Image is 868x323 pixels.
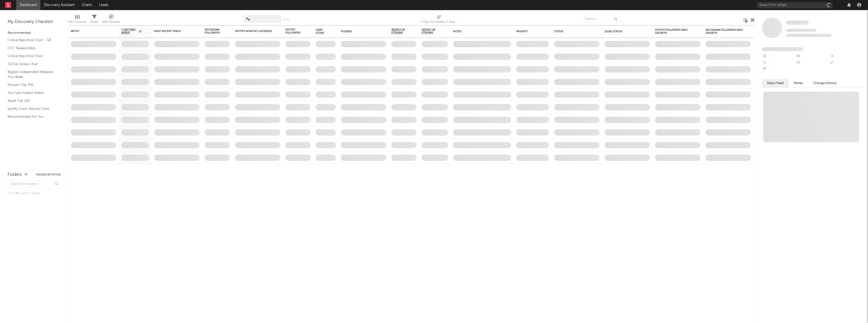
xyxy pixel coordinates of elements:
[68,19,87,25] div: Edit Columns
[786,34,831,37] span: 0 fans last week
[8,19,61,25] div: My Discovery Checklist
[829,60,863,66] div: --
[762,53,796,60] div: --
[786,29,816,32] span: Tracking Since: [DATE]
[8,114,56,119] a: Recommended For You
[8,98,56,104] a: Apple Top 200
[554,30,587,33] div: Status
[420,19,458,25] div: 7-Day Fans Added (7-Day Fans Added)
[8,30,61,36] div: Recommended
[90,19,98,25] div: Filters
[205,28,222,34] div: Instagram Followers
[68,13,87,27] div: Edit Columns
[762,79,789,87] button: News Feed
[121,28,138,34] span: 7-Day Fans Added
[422,28,441,34] span: Weekly UK Streams
[796,53,829,60] div: --
[102,19,120,25] div: A&R Pipeline
[283,18,290,21] button: Save
[516,30,536,33] div: Priority
[391,28,409,34] span: Weekly US Streams
[829,53,863,60] div: --
[8,90,56,96] a: YouTube Hottest Videos
[8,190,61,196] div: Click to add a folder.
[36,173,61,176] button: Tracked Artists(0)
[757,2,833,8] input: Search for artists
[235,30,273,33] div: Spotify Monthly Listeners
[762,66,796,73] div: --
[453,30,504,33] div: Notes
[8,69,56,80] a: Biggest Independent Releases This Week
[8,61,56,67] a: TikTok Global Chart
[420,13,458,27] div: 7-Day Fans Added (7-Day Fans Added)
[8,82,56,88] a: Shazam Top 200
[786,20,809,25] span: Some Artist
[8,37,56,43] a: Critical Algo/Viral Chart - GB
[582,15,620,23] input: Search...
[605,30,637,33] div: Legal Status
[90,13,98,27] div: Filters
[8,45,56,51] a: OCC Newest Adds
[762,47,803,51] span: Fans Added by Platform
[8,181,61,188] input: Search for folders...
[154,30,192,33] div: Most Recent Track
[102,13,120,27] div: A&R Pipeline
[285,28,303,34] div: Spotify Followers
[796,60,829,66] div: --
[341,30,379,33] div: Folders
[71,30,109,33] div: Artist
[789,79,808,87] button: Notes
[762,60,796,66] div: --
[808,79,842,87] button: Change History
[786,20,809,25] a: Some Artist
[706,29,743,35] div: Instagram Followers Daily Growth
[8,53,56,59] a: Critical Algo/Viral Chart
[8,106,56,112] a: Spotify Track Velocity Chart
[316,29,328,35] div: Jump Score
[655,29,693,35] div: Spotify Followers Daily Growth
[8,172,22,178] div: Folders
